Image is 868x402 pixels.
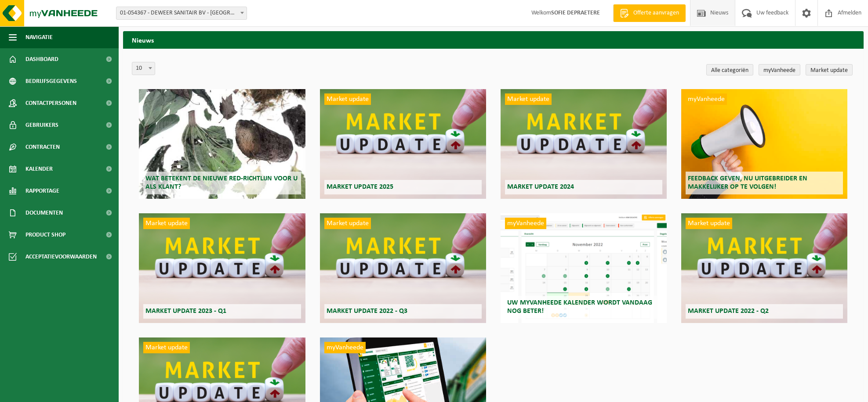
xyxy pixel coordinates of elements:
[686,218,732,229] span: Market update
[320,213,486,323] a: Market update Market update 2022 - Q3
[25,202,63,224] span: Documenten
[25,180,59,202] span: Rapportage
[25,48,58,70] span: Dashboard
[501,213,667,323] a: myVanheede Uw myVanheede kalender wordt vandaag nog beter!
[505,93,552,105] span: Market update
[681,213,847,323] a: Market update Market update 2022 - Q2
[686,93,727,105] span: myVanheede
[139,213,305,323] a: Market update Market update 2023 - Q1
[324,93,371,105] span: Market update
[759,64,800,75] a: myVanheede
[324,342,366,353] span: myVanheede
[132,62,155,75] span: 10
[688,308,769,315] span: Market update 2022 - Q2
[116,7,247,19] span: 01-054367 - DEWEER SANITAIR BV - VICHTE
[143,342,190,353] span: Market update
[688,175,807,190] span: Feedback geven, nu uitgebreider en makkelijker op te volgen!
[25,70,77,92] span: Bedrijfsgegevens
[324,218,371,229] span: Market update
[501,89,667,199] a: Market update Market update 2024
[25,92,76,114] span: Contactpersonen
[806,64,853,75] a: Market update
[25,224,65,246] span: Product Shop
[25,26,53,48] span: Navigatie
[143,218,190,229] span: Market update
[320,89,486,199] a: Market update Market update 2025
[145,175,298,190] span: Wat betekent de nieuwe RED-richtlijn voor u als klant?
[132,62,155,75] span: 10
[507,299,652,315] span: Uw myVanheede kalender wordt vandaag nog beter!
[706,64,753,75] a: Alle categoriën
[25,246,97,268] span: Acceptatievoorwaarden
[145,308,226,315] span: Market update 2023 - Q1
[139,89,305,199] a: Wat betekent de nieuwe RED-richtlijn voor u als klant?
[25,136,60,158] span: Contracten
[613,4,686,22] a: Offerte aanvragen
[25,158,53,180] span: Kalender
[116,7,247,20] span: 01-054367 - DEWEER SANITAIR BV - VICHTE
[327,183,393,190] span: Market update 2025
[507,183,574,190] span: Market update 2024
[681,89,847,199] a: myVanheede Feedback geven, nu uitgebreider en makkelijker op te volgen!
[505,218,546,229] span: myVanheede
[123,31,864,48] h2: Nieuws
[551,10,600,16] strong: SOFIE DEPRAETERE
[631,9,681,18] span: Offerte aanvragen
[25,114,58,136] span: Gebruikers
[327,308,407,315] span: Market update 2022 - Q3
